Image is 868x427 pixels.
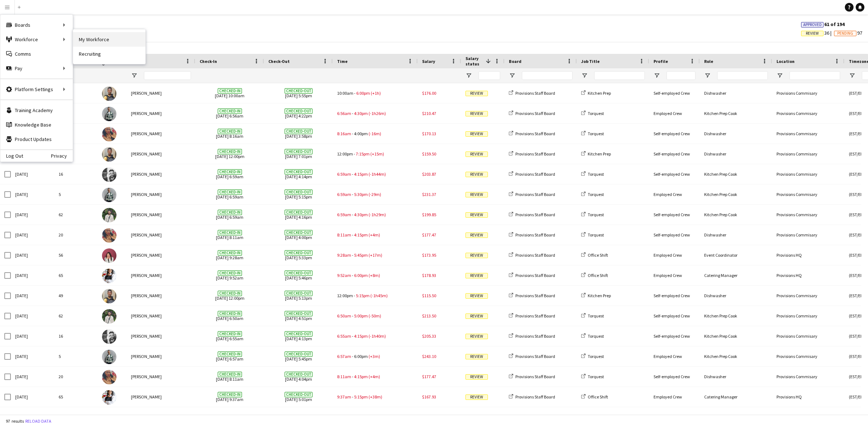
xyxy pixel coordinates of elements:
[354,171,368,177] span: 4:15pm
[509,374,555,379] a: Provisions Staff Board
[422,59,435,64] span: Salary
[218,210,242,215] span: Checked-in
[654,212,690,217] span: Self-employed Crew
[515,374,555,379] span: Provisions Staff Board
[127,205,195,225] div: [PERSON_NAME]
[268,103,328,123] span: [DATE] 4:22pm
[337,59,348,64] span: Time
[200,164,260,184] span: [DATE] 6:59am
[73,47,145,61] a: Recruiting
[806,31,819,36] span: Review
[803,22,822,27] span: Approved
[704,59,713,64] span: Role
[700,225,772,245] div: Dishwasher
[422,192,436,197] span: $231.37
[588,394,608,400] span: Office Shift
[200,144,260,164] span: [DATE] 12:00pm
[102,208,116,222] img: Ruslan Kravchuk
[354,151,355,157] span: -
[465,212,488,218] span: Review
[144,71,191,80] input: Name Filter Input
[581,59,600,64] span: Job Title
[218,230,242,235] span: Checked-in
[654,171,690,177] span: Self-employed Crew
[801,21,844,27] span: 61 of 194
[509,111,555,116] a: Provisions Staff Board
[700,326,772,346] div: Kitchen Prep Cook
[354,111,368,116] span: 4:30pm
[102,370,116,384] img: Caroline Nansubuga
[422,131,436,136] span: $170.13
[509,192,555,197] a: Provisions Staff Board
[54,103,98,123] div: 5
[11,184,54,204] div: [DATE]
[337,252,351,258] span: 9:28am
[515,273,555,278] span: Provisions Staff Board
[54,83,98,103] div: 49
[102,248,116,263] img: Gendra Angela Faelden
[700,124,772,144] div: Dishwasher
[369,111,386,116] span: (-1h26m)
[356,151,370,157] span: 7:15pm
[515,171,555,177] span: Provisions Staff Board
[352,212,353,217] span: -
[422,90,436,96] span: $176.00
[700,367,772,387] div: Dishwasher
[465,151,488,157] span: Review
[700,205,772,225] div: Kitchen Prep Cook
[200,103,260,123] span: [DATE] 6:56am
[11,245,54,265] div: [DATE]
[337,90,353,96] span: 10:00am
[772,184,844,204] div: Provisions Commisary
[588,131,604,136] span: Torquest
[772,286,844,306] div: Provisions Commisary
[54,286,98,306] div: 49
[772,326,844,346] div: Provisions Commisary
[54,265,98,285] div: 65
[654,90,690,96] span: Self-employed Crew
[700,245,772,265] div: Event Coordinator
[200,205,260,225] span: [DATE] 6:59am
[717,71,768,80] input: Role Filter Input
[337,111,351,116] span: 6:56am
[509,293,555,298] a: Provisions Staff Board
[0,32,73,47] div: Workforce
[127,184,195,204] div: [PERSON_NAME]
[352,232,353,238] span: -
[268,144,328,164] span: [DATE] 7:01pm
[465,91,488,96] span: Review
[772,265,844,285] div: Provisions HQ
[581,354,604,359] a: Torquest
[588,90,611,96] span: Kitchen Prep
[700,83,772,103] div: Dishwasher
[654,192,682,197] span: Employed Crew
[102,127,116,141] img: Caroline Nansubuga
[354,232,368,238] span: 4:15pm
[588,151,611,157] span: Kitchen Prep
[285,149,312,154] span: Checked-out
[772,144,844,164] div: Provisions Commisary
[11,387,54,407] div: [DATE]
[218,250,242,256] span: Checked-in
[24,417,53,425] button: Reload data
[127,326,195,346] div: [PERSON_NAME]
[54,387,98,407] div: 65
[588,171,604,177] span: Torquest
[581,394,608,400] a: Office Shift
[102,228,116,243] img: Caroline Nansubuga
[0,47,73,61] a: Comms
[772,346,844,366] div: Provisions Commisary
[102,390,116,405] img: Stephanie Custodio
[218,169,242,175] span: Checked-in
[522,71,573,80] input: Board Filter Input
[588,354,604,359] span: Torquest
[515,90,555,96] span: Provisions Staff Board
[700,286,772,306] div: Dishwasher
[102,289,116,303] img: Daniel Akindun
[218,129,242,134] span: Checked-in
[54,144,98,164] div: 49
[515,313,555,319] span: Provisions Staff Board
[337,131,351,136] span: 8:16am
[515,192,555,197] span: Provisions Staff Board
[700,103,772,123] div: Kitchen Prep Cook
